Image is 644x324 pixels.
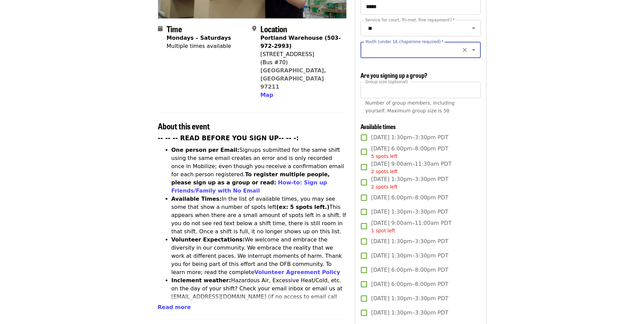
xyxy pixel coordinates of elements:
[171,146,347,195] li: Signups submitted for the same shift using the same email creates an error and is only recorded o...
[371,145,448,160] span: [DATE] 6:00pm–8:00pm PDT
[361,71,427,79] span: Are you signing up a group?
[371,160,452,175] span: [DATE] 9:00am–11:30am PDT
[371,154,398,159] span: 5 spots left
[260,91,273,99] button: Map
[371,237,448,246] span: [DATE] 1:30pm–3:30pm PDT
[171,171,330,186] strong: To register multiple people, please sign up as a group or read:
[469,23,478,33] button: Open
[171,179,327,194] a: How-to: Sign up Friends/Family with No Email
[276,204,329,210] strong: (ex: 5 spots left.)
[371,169,398,174] span: 2 spots left
[371,228,395,233] span: 1 spot left
[252,25,256,32] i: map-marker-alt icon
[171,196,222,202] strong: Available Times:
[158,303,191,311] button: Read more
[371,133,448,142] span: [DATE] 1:30pm–3:30pm PDT
[371,194,448,202] span: [DATE] 6:00pm–8:00pm PDT
[371,309,448,317] span: [DATE] 1:30pm–3:30pm PDT
[371,219,452,234] span: [DATE] 9:00am–11:00am PDT
[371,184,398,190] span: 2 spots left
[365,100,455,113] span: Number of group members, including yourself. Maximum group size is 50
[371,294,448,303] span: [DATE] 1:30pm–3:30pm PDT
[158,25,163,32] i: calendar icon
[460,45,470,55] button: Clear
[260,50,341,58] div: [STREET_ADDRESS]
[158,304,191,310] span: Read more
[371,266,448,274] span: [DATE] 6:00pm–8:00pm PDT
[260,35,341,49] strong: Portland Warehouse (503-972-2993)
[365,18,455,22] label: Service for court, Tri-met, fine repayment?
[171,276,347,317] li: Hazardous Air, Excessive Heat/Cold, etc. on the day of your shift? Check your email inbox or emai...
[260,67,326,90] a: [GEOGRAPHIC_DATA], [GEOGRAPHIC_DATA] 97211
[260,92,273,98] span: Map
[365,40,443,44] label: Youth (under 16 chaperone required)
[469,45,478,55] button: Open
[171,147,240,153] strong: One person per Email:
[361,82,480,98] input: [object Object]
[371,208,448,216] span: [DATE] 1:30pm–3:30pm PDT
[171,277,231,284] strong: Inclement weather:
[158,120,210,132] span: About this event
[171,236,245,243] strong: Volunteer Expectations:
[260,58,341,67] div: (Bus #70)
[365,79,408,84] span: Group size (optional)
[167,23,182,35] span: Time
[361,122,396,131] span: Available times
[171,236,347,276] li: We welcome and embrace the diversity in our community. We embrace the reality that we work at dif...
[254,269,340,275] a: Volunteer Agreement Policy
[371,280,448,288] span: [DATE] 6:00pm–8:00pm PDT
[371,252,448,260] span: [DATE] 1:30pm–3:30pm PDT
[371,175,448,191] span: [DATE] 1:30pm–3:30pm PDT
[167,42,231,50] div: Multiple times available
[158,134,299,142] strong: -- -- -- READ BEFORE YOU SIGN UP-- -- -:
[171,195,347,236] li: In the list of available times, you may see some that show a number of spots left This appears wh...
[167,35,231,41] strong: Mondays – Saturdays
[260,23,287,35] span: Location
